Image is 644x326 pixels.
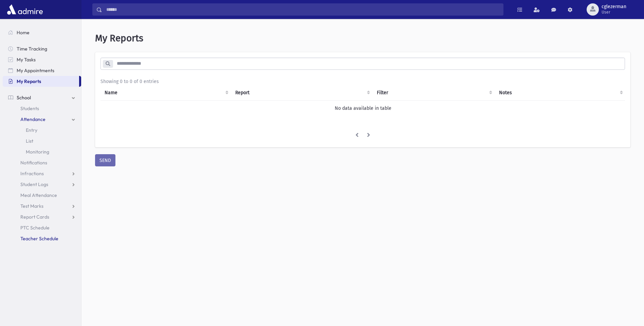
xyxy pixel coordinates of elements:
[3,201,81,211] a: Test Marks
[26,138,33,144] span: List
[3,146,81,157] a: Monitoring
[3,136,81,146] a: List
[3,76,79,87] a: My Reports
[20,236,58,242] span: Teacher Schedule
[3,43,81,54] a: Time Tracking
[17,29,30,36] span: Home
[3,211,81,222] a: Report Cards
[3,92,81,103] a: School
[20,170,44,177] span: Infractions
[20,181,48,187] span: Student Logs
[3,233,81,244] a: Teacher Schedule
[602,9,626,15] span: User
[3,54,81,65] a: My Tasks
[100,78,625,85] div: Showing 0 to 0 of 0 entries
[3,125,81,136] a: Entry
[3,222,81,233] a: PTC Schedule
[100,85,231,101] th: Name: activate to sort column ascending
[20,192,57,198] span: Meal Attendance
[373,85,495,101] th: Filter : activate to sort column ascending
[3,103,81,114] a: Students
[3,190,81,201] a: Meal Attendance
[495,85,626,101] th: Notes : activate to sort column ascending
[20,160,47,166] span: Notifications
[100,100,626,116] td: No data available in table
[3,179,81,190] a: Student Logs
[102,3,503,16] input: Search
[95,154,115,166] button: SEND
[26,149,49,155] span: Monitoring
[95,33,143,44] span: My Reports
[17,67,54,74] span: My Appointments
[3,27,81,38] a: Home
[3,114,81,125] a: Attendance
[17,46,47,52] span: Time Tracking
[3,65,81,76] a: My Appointments
[3,168,81,179] a: Infractions
[17,95,31,101] span: School
[17,57,36,63] span: My Tasks
[20,116,45,122] span: Attendance
[20,214,49,220] span: Report Cards
[231,85,373,101] th: Report: activate to sort column ascending
[20,225,50,231] span: PTC Schedule
[26,127,37,133] span: Entry
[5,3,44,16] img: AdmirePro
[20,105,39,111] span: Students
[20,203,43,209] span: Test Marks
[3,157,81,168] a: Notifications
[602,4,626,9] span: cglezerman
[17,78,41,84] span: My Reports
